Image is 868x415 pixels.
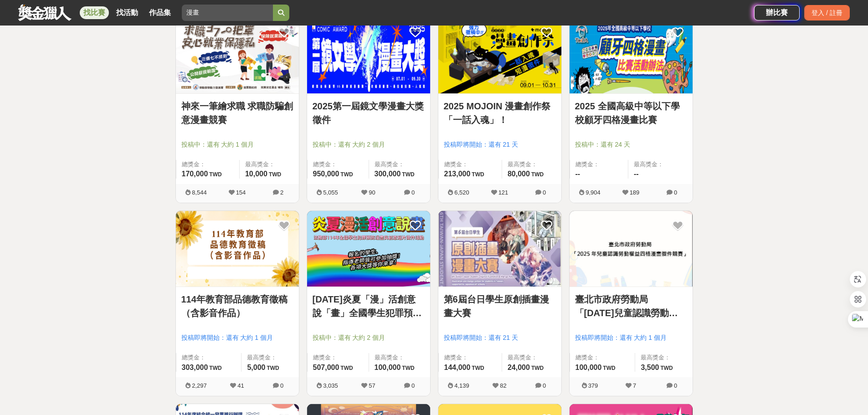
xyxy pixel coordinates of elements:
span: 總獎金： [575,353,630,362]
img: Cover Image [176,211,299,287]
span: TWD [340,365,353,371]
a: [DATE]炎夏「漫」活創意說「畫」全國學生犯罪預防漫畫與創意短片徵件 [313,292,425,320]
a: 找活動 [113,6,142,19]
span: 最高獎金： [641,353,687,362]
span: 總獎金： [444,160,496,169]
span: TWD [660,365,673,371]
span: 213,000 [444,170,471,178]
span: 最高獎金： [245,160,293,169]
span: 507,000 [313,364,339,371]
span: 總獎金： [313,160,363,169]
span: 144,000 [444,364,471,371]
span: 0 [280,382,283,389]
span: 5,055 [323,189,338,196]
a: Cover Image [570,17,693,94]
span: 121 [498,189,508,196]
span: 0 [543,189,546,196]
span: TWD [531,171,544,178]
span: 41 [237,382,244,389]
span: 8,544 [192,189,207,196]
img: Cover Image [570,211,693,287]
input: 2025高通台灣AI黑客松 [182,5,273,21]
span: 170,000 [182,170,208,178]
span: 950,000 [313,170,339,178]
span: 投稿中：還有 大約 2 個月 [313,140,425,149]
span: 0 [411,189,415,196]
span: 投稿即將開始：還有 21 天 [444,140,556,149]
span: TWD [472,365,484,371]
span: TWD [472,171,484,178]
a: 2025第一屆鏡文學漫畫大獎徵件 [313,99,425,127]
span: 總獎金： [182,160,234,169]
img: Cover Image [307,17,430,93]
span: 投稿即將開始：還有 大約 1 個月 [181,333,293,343]
span: 300,000 [375,170,401,178]
a: Cover Image [176,17,299,94]
span: 最高獎金： [375,353,425,362]
span: 最高獎金： [634,160,687,169]
span: 投稿即將開始：還有 21 天 [444,333,556,343]
span: 189 [630,189,640,196]
span: 10,000 [245,170,267,178]
span: 0 [674,382,677,389]
span: TWD [209,171,221,178]
a: 第6屆台日學生原創插畫漫畫大賽 [444,292,556,320]
span: 2 [280,189,283,196]
span: TWD [269,171,281,178]
span: 最高獎金： [375,160,425,169]
span: 總獎金： [444,353,496,362]
div: 登入 / 註冊 [804,5,850,20]
span: 總獎金： [182,353,236,362]
span: 總獎金： [575,160,623,169]
span: 379 [588,382,598,389]
span: 0 [543,382,546,389]
a: 作品集 [145,6,175,19]
span: 最高獎金： [508,160,556,169]
span: 82 [500,382,506,389]
a: 神來一筆繪求職 求職防騙創意漫畫競賽 [181,99,293,127]
span: 80,000 [508,170,530,178]
img: Cover Image [176,17,299,93]
span: 2,297 [192,382,207,389]
span: TWD [267,365,279,371]
a: 114年教育部品德教育徵稿（含影音作品） [181,292,293,320]
a: 找比賽 [80,6,109,19]
span: 154 [236,189,246,196]
span: 4,139 [454,382,469,389]
img: Cover Image [570,17,693,93]
span: 投稿中：還有 大約 1 個月 [181,140,293,149]
span: 最高獎金： [247,353,293,362]
span: 5,000 [247,364,265,371]
span: -- [575,170,580,178]
a: 2025 全國高級中等以下學校顧牙四格漫畫比賽 [575,99,687,127]
span: 最高獎金： [508,353,556,362]
span: TWD [531,365,544,371]
img: Cover Image [438,211,561,287]
span: 3,500 [641,364,659,371]
a: 臺北市政府勞動局「[DATE]兒童認識勞動權益四格漫畫徵件競賽」 [575,292,687,320]
span: 90 [369,189,375,196]
span: 總獎金： [313,353,363,362]
a: Cover Image [307,17,430,94]
span: 57 [369,382,375,389]
span: 7 [633,382,636,389]
a: Cover Image [438,17,561,94]
span: TWD [340,171,353,178]
span: 24,000 [508,364,530,371]
span: 投稿中：還有 大約 2 個月 [313,333,425,343]
img: Cover Image [307,211,430,287]
span: 0 [674,189,677,196]
a: 辦比賽 [754,5,800,20]
span: 9,904 [586,189,601,196]
span: TWD [209,365,221,371]
span: 100,000 [575,364,602,371]
span: 3,035 [323,382,338,389]
span: 100,000 [375,364,401,371]
span: TWD [402,365,414,371]
span: 投稿中：還有 24 天 [575,140,687,149]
